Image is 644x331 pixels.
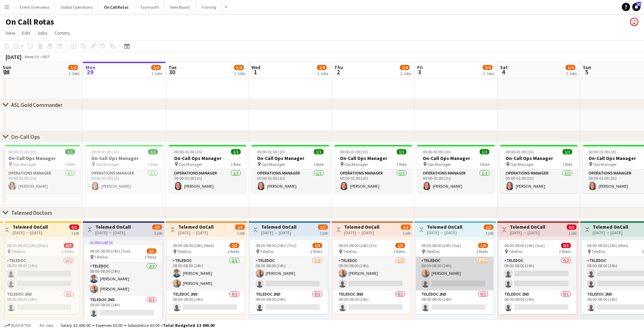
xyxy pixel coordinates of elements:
[506,149,534,154] span: 00:00-01:00 (1h)
[6,30,15,36] span: View
[427,162,451,167] span: Ops Manager
[500,169,578,193] app-card-role: Operations Manager1/100:00-01:00 (1h)[PERSON_NAME]
[568,230,576,236] div: 1 job
[169,155,246,161] h3: On-Call Ops Manager
[65,149,75,154] span: 1/1
[231,149,241,154] span: 1/1
[84,262,162,296] app-card-role: TeleDoc2/208:00-08:00 (24h)[PERSON_NAME][PERSON_NAME]
[317,65,327,70] span: 2/4
[344,230,379,235] div: [DATE] → [DATE]
[251,64,260,70] span: Wed
[90,248,130,254] span: 08:00-08:00 (24h) (Tue)
[417,64,423,70] span: Fri
[251,155,329,161] h3: On-Call Ops Manager
[91,149,119,154] span: 00:00-01:00 (1h)
[427,224,462,230] h3: Telemed OnCall
[11,249,26,254] span: TeleDoc
[98,0,135,14] button: On Call Rotas
[393,249,405,254] span: 2 Roles
[250,68,260,76] span: 1
[2,68,11,76] span: 28
[62,249,74,254] span: 2 Roles
[3,155,80,161] h3: On-Call Ops Manager
[71,230,79,236] div: 1 job
[3,169,80,193] app-card-role: Operations Manager1/100:00-01:00 (1h)[PERSON_NAME]
[145,254,156,260] span: 2 Roles
[152,71,162,76] div: 2 Jobs
[169,145,246,193] app-job-card: 00:00-01:00 (1h)1/1On-Call Ops Manager Ops Manager1 RoleOperations Manager1/100:00-01:00 (1h)[PER...
[6,53,22,60] div: [DATE]
[403,230,411,236] div: 1 job
[1,257,79,290] app-card-role: TeleDoc0/208:00-08:00 (24h)
[34,28,50,37] a: Jobs
[256,243,297,248] span: 08:00-08:00 (24h) (Thu)
[147,248,156,254] span: 2/3
[154,230,162,236] div: 1 job
[344,162,368,167] span: Ops Manager
[230,243,239,248] span: 2/3
[3,145,80,193] div: 00:00-01:00 (1h)1/1On-Call Ops Manager Ops Manager1 RoleOperations Manager1/100:00-01:00 (1h)[PER...
[86,169,163,193] app-card-role: Operations Manager1/100:00-01:00 (1h)[PERSON_NAME]
[179,162,202,167] span: Ops Manager
[148,162,158,167] span: 1 Role
[250,240,328,314] div: 08:00-08:00 (24h) (Thu)1/3 TeleDoc2 RolesTeleDoc1/208:00-08:00 (24h)[PERSON_NAME] TeleDoc 2nd0/10...
[43,54,50,59] div: BST
[173,243,214,248] span: 08:00-08:00 (24h) (Wed)
[630,18,638,26] app-user-avatar: Jackie Tolland
[416,240,493,314] app-job-card: 08:00-08:00 (24h) (Sat)1/3 TeleDoc2 RolesTeleDoc1/208:00-08:00 (24h)[PERSON_NAME] TeleDoc 2nd0/10...
[486,230,493,236] div: 1 job
[52,28,73,37] a: Comms
[333,68,343,76] span: 2
[261,230,297,235] div: [DATE] → [DATE]
[333,290,411,314] app-card-role: TeleDoc 2nd0/108:00-08:00 (24h)
[168,68,177,76] span: 30
[559,249,571,254] span: 2 Roles
[11,101,62,108] div: ASL Gold Commander
[417,145,495,193] div: 00:00-01:00 (1h)1/1On-Call Ops Manager Ops Manager1 RoleOperations Manager1/100:00-01:00 (1h)[PER...
[400,65,410,70] span: 2/4
[500,145,578,193] div: 00:00-01:00 (1h)1/1On-Call Ops Manager Ops Manager1 RoleOperations Manager1/100:00-01:00 (1h)[PER...
[54,30,70,36] span: Comms
[1,240,79,314] app-job-card: 08:00-08:00 (24h) (Mon)0/3 TeleDoc2 RolesTeleDoc0/208:00-08:00 (24h) TeleDoc 2nd0/108:00-08:00 (24h)
[500,155,578,161] h3: On-Call Ops Manager
[423,149,451,154] span: 00:00-01:00 (1h)
[152,224,162,230] span: 2/3
[251,145,329,193] app-job-card: 00:00-01:00 (1h)1/1On-Call Ops Manager Ops Manager1 RoleOperations Manager1/100:00-01:00 (1h)[PER...
[426,249,440,254] span: TeleDoc
[94,254,109,260] span: TeleDoc
[65,162,75,167] span: 1 Role
[338,243,377,248] span: 08:00-08:00 (24h) (Fri)
[318,224,328,230] span: 1/3
[416,68,423,76] span: 3
[427,230,462,235] div: [DATE] → [DATE]
[251,169,329,193] app-card-role: Operations Manager1/100:00-01:00 (1h)[PERSON_NAME]
[3,322,32,329] button: Budgeted
[510,224,545,230] h3: Telemed OnCall
[85,68,95,76] span: 29
[334,155,412,161] h3: On-Call Ops Manager
[237,230,245,236] div: 1 job
[55,0,98,14] button: Global Operations
[566,71,577,76] div: 2 Jobs
[7,243,48,248] span: 08:00-08:00 (24h) (Mon)
[400,71,411,76] div: 2 Jobs
[61,323,214,328] div: Salary £3 690.00 + Expenses £0.00 + Subsistence £0.00 =
[14,0,55,14] button: Event Overviews
[165,0,196,14] button: New Board
[135,0,165,14] button: Taymouth
[401,224,411,230] span: 1/3
[3,64,11,70] span: Sun
[234,65,244,70] span: 3/4
[421,243,461,248] span: 08:00-08:00 (24h) (Sat)
[84,240,162,246] div: In progress
[483,71,494,76] div: 2 Jobs
[1,290,79,314] app-card-role: TeleDoc 2nd0/108:00-08:00 (24h)
[416,290,493,314] app-card-role: TeleDoc 2nd0/108:00-08:00 (24h)
[84,296,162,320] app-card-role: TeleDoc 2nd0/108:00-08:00 (24h)
[250,257,328,290] app-card-role: TeleDoc1/208:00-08:00 (24h)[PERSON_NAME]
[178,224,214,230] h3: Telemed OnCall
[250,290,328,314] app-card-role: TeleDoc 2nd0/108:00-08:00 (24h)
